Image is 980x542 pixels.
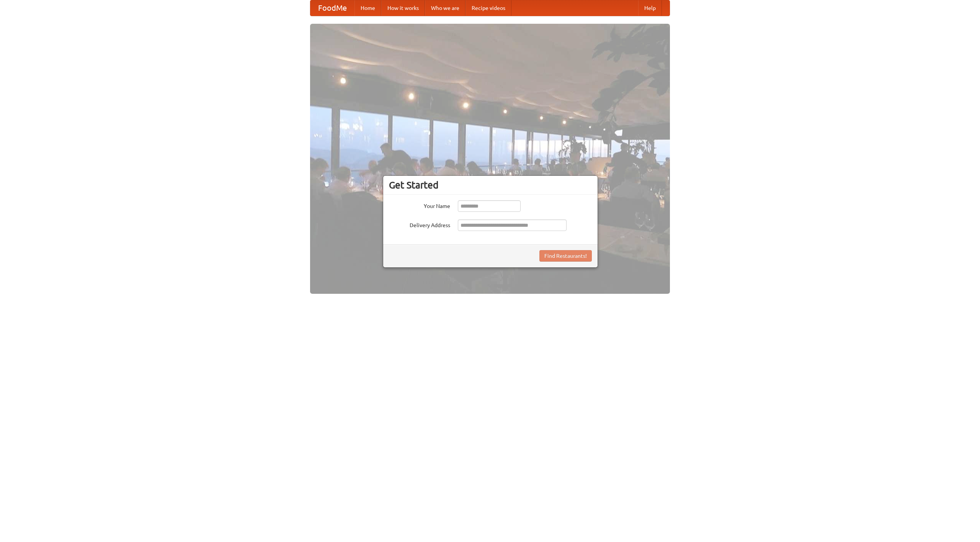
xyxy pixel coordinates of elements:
a: Who we are [425,0,465,16]
a: FoodMe [310,0,354,16]
button: Find Restaurants! [539,250,592,262]
label: Delivery Address [389,219,450,229]
h3: Get Started [389,179,592,191]
a: Home [354,0,381,16]
label: Your Name [389,200,450,210]
a: Help [638,0,662,16]
a: How it works [381,0,425,16]
a: Recipe videos [465,0,511,16]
